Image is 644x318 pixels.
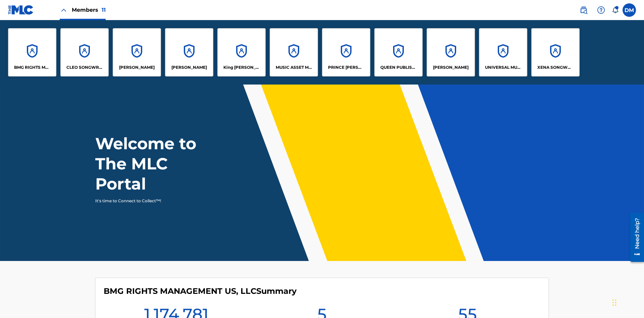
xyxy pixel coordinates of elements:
a: AccountsCLEO SONGWRITER [60,28,109,76]
p: EYAMA MCSINGER [171,64,207,70]
p: PRINCE MCTESTERSON [328,64,365,70]
p: MUSIC ASSET MANAGEMENT (MAM) [276,64,312,70]
p: UNIVERSAL MUSIC PUB GROUP [485,64,522,70]
a: Public Search [577,3,590,17]
img: Close [60,6,68,14]
a: Accounts[PERSON_NAME] [113,28,161,76]
p: CLEO SONGWRITER [66,64,103,70]
p: BMG RIGHTS MANAGEMENT US, LLC [14,64,51,70]
img: MLC Logo [8,5,34,15]
iframe: Chat Widget [610,286,644,318]
span: 11 [102,7,106,13]
a: AccountsXENA SONGWRITER [531,28,580,76]
a: AccountsKing [PERSON_NAME] [217,28,266,76]
iframe: Resource Center [625,210,644,265]
a: Accounts[PERSON_NAME] [165,28,213,76]
a: AccountsUNIVERSAL MUSIC PUB GROUP [479,28,527,76]
a: AccountsBMG RIGHTS MANAGEMENT US, LLC [8,28,56,76]
img: search [580,6,588,14]
p: QUEEN PUBLISHA [380,64,417,70]
span: Members [72,6,106,14]
a: AccountsPRINCE [PERSON_NAME] [322,28,370,76]
p: RONALD MCTESTERSON [433,64,469,70]
p: King McTesterson [223,64,260,70]
a: Accounts[PERSON_NAME] [427,28,475,76]
img: help [597,6,605,14]
h4: BMG RIGHTS MANAGEMENT US, LLC [104,286,297,296]
p: XENA SONGWRITER [537,64,574,70]
h1: Welcome to The MLC Portal [95,134,221,194]
div: Help [594,3,608,17]
a: AccountsQUEEN PUBLISHA [374,28,423,76]
div: User Menu [623,3,636,17]
p: It's time to Connect to Collect™! [95,198,212,204]
div: Drag [612,293,616,313]
div: Notifications [612,7,619,13]
p: ELVIS COSTELLO [119,64,155,70]
a: AccountsMUSIC ASSET MANAGEMENT (MAM) [270,28,318,76]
